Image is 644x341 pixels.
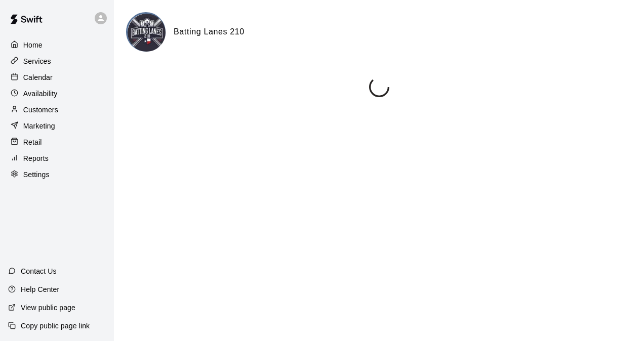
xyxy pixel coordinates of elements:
[8,86,106,101] a: Availability
[8,54,106,69] a: Services
[23,89,58,99] p: Availability
[8,151,106,166] a: Reports
[8,167,106,182] a: Settings
[8,118,106,134] a: Marketing
[23,56,51,66] p: Services
[21,321,90,331] p: Copy public page link
[21,266,57,276] p: Contact Us
[21,303,75,313] p: View public page
[23,72,53,82] p: Calendar
[23,153,49,163] p: Reports
[23,169,50,180] p: Settings
[8,37,106,53] a: Home
[128,14,166,52] img: Batting Lanes 210 logo
[8,70,106,85] a: Calendar
[8,135,106,150] a: Retail
[23,137,42,147] p: Retail
[21,284,59,294] p: Help Center
[23,40,43,50] p: Home
[8,102,106,117] a: Customers
[23,105,58,115] p: Customers
[174,25,245,38] h6: Batting Lanes 210
[23,121,55,131] p: Marketing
